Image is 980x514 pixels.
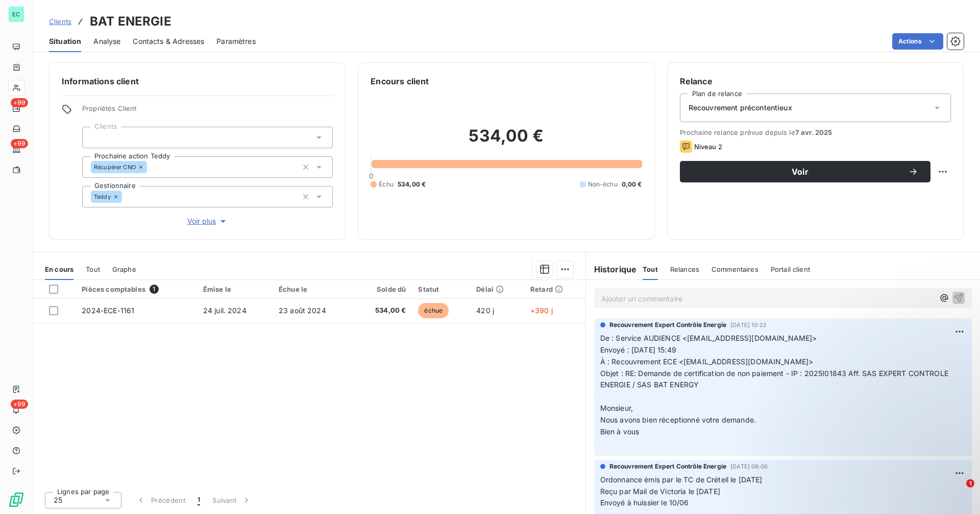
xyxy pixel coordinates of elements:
[600,427,640,436] span: Bien à vous
[203,306,247,315] span: 24 juil. 2024
[398,180,426,189] span: 534,00 €
[62,75,333,87] h6: Informations client
[680,128,951,136] span: Prochaine relance prévue depuis le
[216,36,256,46] span: Paramètres
[600,487,720,496] span: Reçu par Mail de Victoria le [DATE]
[279,306,326,315] span: 23 août 2024
[49,36,81,46] span: Situation
[8,6,24,22] div: EC
[730,322,767,328] span: [DATE] 10:22
[379,180,394,189] span: Échu
[945,479,970,504] iframe: Intercom live chat
[586,263,637,275] h6: Historique
[198,495,200,505] span: 1
[360,285,406,293] div: Solde dû
[418,303,449,318] span: échue
[600,334,817,342] span: De : Service AUDIENCE <[EMAIL_ADDRESS][DOMAIN_NAME]>
[689,103,792,113] span: Recouvrement précontentieux
[82,216,333,227] button: Voir plus
[776,415,980,486] iframe: Intercom notifications message
[966,479,974,487] span: 1
[82,306,134,315] span: 2024-ECE-1161
[476,285,518,293] div: Délai
[187,216,228,226] span: Voir plus
[609,462,726,471] span: Recouvrement Expert Contrôle Energie
[609,320,726,330] span: Recouvrement Expert Contrôle Energie
[588,180,618,189] span: Non-échu
[670,265,699,273] span: Relances
[203,285,266,293] div: Émise le
[680,161,930,182] button: Voir
[600,369,950,389] span: Objet : RE: Demande de certification de non paiement - IP : 2025I01843 Aff. SAS EXPERT CONTROLE E...
[730,463,768,470] span: [DATE] 08:06
[45,265,73,273] span: En cours
[360,306,406,316] span: 534,00 €
[279,285,348,293] div: Échue le
[694,143,722,151] span: Niveau 2
[530,306,553,315] span: +390 j
[91,133,99,142] input: Ajouter une valeur
[771,265,810,273] span: Portail client
[892,33,943,50] button: Actions
[133,36,204,46] span: Contacts & Adresses
[8,492,24,508] img: Logo LeanPay
[94,164,136,170] span: Récupérer CNO
[476,306,494,315] span: 420 j
[680,75,951,87] h6: Relance
[130,489,191,511] button: Précédent
[11,400,28,409] span: +99
[86,265,100,273] span: Tout
[371,126,642,156] h2: 534,00 €
[692,168,908,176] span: Voir
[600,357,814,366] span: À : Recouvrement ECE <[EMAIL_ADDRESS][DOMAIN_NAME]>
[622,180,642,189] span: 0,00 €
[600,498,689,507] span: Envoyé à huissier le 10/06
[795,128,832,136] span: 7 avr. 2025
[147,162,155,172] input: Ajouter une valeur
[643,265,658,273] span: Tout
[82,104,333,119] span: Propriétés Client
[82,285,190,294] div: Pièces comptables
[94,194,111,200] span: Teddy
[600,475,763,484] span: Ordonnance émis par le TC de Créteil le [DATE]
[600,345,676,354] span: Envoyé : [DATE] 15:49
[600,404,633,412] span: Monsieur,
[369,172,373,180] span: 0
[122,192,130,201] input: Ajouter une valeur
[49,16,71,27] a: Clients
[150,285,159,294] span: 1
[418,285,464,293] div: Statut
[206,489,258,511] button: Suivant
[371,75,429,87] h6: Encours client
[712,265,758,273] span: Commentaires
[90,12,171,31] h3: BAT ENERGIE
[11,139,28,148] span: +99
[112,265,136,273] span: Graphe
[11,98,28,107] span: +99
[191,489,206,511] button: 1
[530,285,579,293] div: Retard
[93,36,120,46] span: Analyse
[54,495,62,505] span: 25
[600,415,756,424] span: Nous avons bien réceptionné votre demande.
[49,17,71,26] span: Clients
